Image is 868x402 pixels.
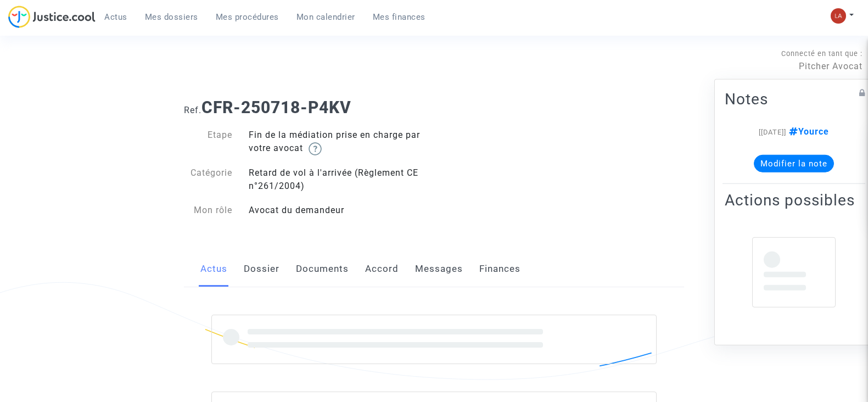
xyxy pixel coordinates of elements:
[244,251,279,287] a: Dossier
[831,8,846,24] img: 3f9b7d9779f7b0ffc2b90d026f0682a9
[759,128,786,136] span: [[DATE]]
[725,90,863,109] h2: Notes
[216,12,279,22] span: Mes procédures
[240,166,434,193] div: Retard de vol à l'arrivée (Règlement CE n°261/2004)
[207,9,288,25] a: Mes procédures
[296,12,355,22] span: Mon calendrier
[725,191,863,210] h2: Actions possibles
[201,98,351,117] b: CFR-250718-P4KV
[145,12,198,22] span: Mes dossiers
[184,105,201,115] span: Ref.
[176,129,240,155] div: Etape
[240,129,434,155] div: Fin de la médiation prise en charge par votre avocat
[364,9,434,25] a: Mes finances
[136,9,207,25] a: Mes dossiers
[288,9,364,25] a: Mon calendrier
[365,251,399,287] a: Accord
[240,204,434,217] div: Avocat du demandeur
[8,5,96,28] img: jc-logo.svg
[96,9,136,25] a: Actus
[309,142,322,155] img: help.svg
[176,166,240,193] div: Catégorie
[786,126,829,137] span: Yource
[781,49,863,58] span: Connecté en tant que :
[296,251,349,287] a: Documents
[104,12,127,22] span: Actus
[415,251,463,287] a: Messages
[373,12,425,22] span: Mes finances
[176,204,240,217] div: Mon rôle
[479,251,520,287] a: Finances
[754,155,834,172] button: Modifier la note
[200,251,227,287] a: Actus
